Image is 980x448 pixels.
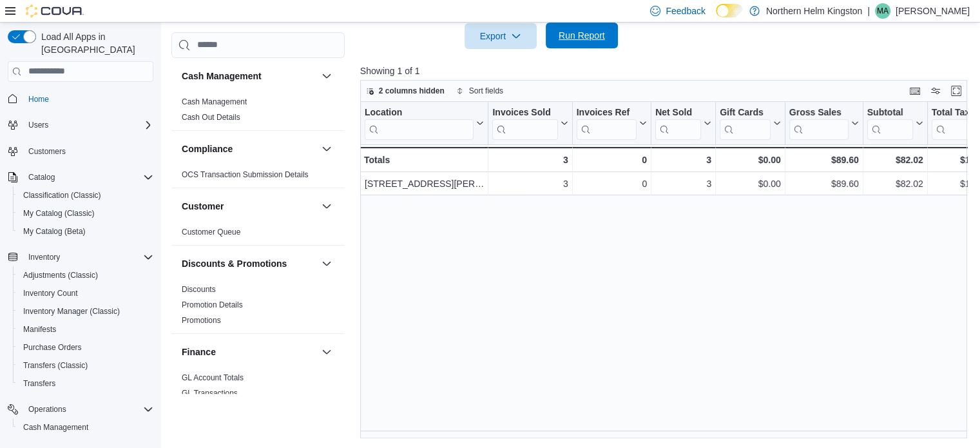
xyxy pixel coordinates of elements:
button: Invoices Ref [576,106,646,139]
button: Cash Management [182,70,316,83]
div: Discounts & Promotions [171,282,345,333]
div: Invoices Sold [492,106,557,139]
button: Compliance [319,141,334,157]
a: Cash Out Details [182,113,240,122]
a: My Catalog (Beta) [18,224,91,239]
div: 3 [655,176,711,191]
div: $0.00 [720,152,781,168]
span: Export [472,23,529,49]
p: Northern Helm Kingston [766,3,862,19]
button: Subtotal [867,106,923,139]
a: Transfers (Classic) [18,358,93,373]
div: Subtotal [867,106,913,139]
button: Customer [319,199,334,214]
button: Manifests [13,320,159,338]
div: Total Tax [932,106,977,139]
button: Cash Management [319,68,334,84]
a: GL Account Totals [182,373,244,382]
div: Gift Cards [720,106,771,119]
a: My Catalog (Classic) [18,206,100,221]
a: Manifests [18,322,61,337]
h3: Customer [182,200,224,213]
img: Cova [26,5,84,17]
div: 0 [576,176,646,191]
div: Location [365,106,474,119]
button: Inventory [23,249,65,265]
p: Showing 1 of 1 [360,64,974,77]
button: Users [23,117,53,133]
div: Gross Sales [789,106,849,139]
button: Discounts & Promotions [319,256,334,271]
button: Gross Sales [789,106,859,139]
span: Transfers (Classic) [18,358,153,373]
button: My Catalog (Classic) [13,204,159,222]
button: Catalog [3,168,159,186]
span: GL Account Totals [182,373,244,383]
div: $0.00 [720,176,781,191]
h3: Compliance [182,142,233,155]
div: $89.60 [789,152,859,168]
span: Inventory Manager (Classic) [18,304,153,319]
button: Cash Management [13,418,159,436]
button: Operations [3,400,159,418]
div: Customer [171,224,345,245]
span: Transfers [18,376,153,391]
div: Net Sold [655,106,701,119]
h3: Discounts & Promotions [182,257,287,270]
span: Users [23,117,153,133]
span: Inventory Count [18,286,153,301]
button: Home [3,90,159,108]
span: Transfers [23,378,55,389]
span: Customers [28,146,66,157]
button: Inventory Count [13,284,159,302]
a: Promotions [182,316,221,325]
span: Customers [23,143,153,159]
button: Customers [3,142,159,161]
button: Net Sold [655,106,711,139]
a: Discounts [182,285,216,294]
button: Users [3,116,159,134]
button: Gift Cards [720,106,781,139]
a: Customer Queue [182,228,240,237]
span: Load All Apps in [GEOGRAPHIC_DATA] [36,30,153,56]
span: Cash Management [18,420,153,435]
span: Catalog [28,172,55,182]
span: Home [28,94,49,104]
button: Discounts & Promotions [182,257,316,270]
button: My Catalog (Beta) [13,222,159,240]
a: GL Transactions [182,389,238,398]
span: Cash Management [182,97,247,107]
button: Run Report [546,23,618,48]
a: Customers [23,144,71,159]
button: Keyboard shortcuts [907,83,923,99]
button: Purchase Orders [13,338,159,356]
button: Transfers (Classic) [13,356,159,375]
div: $89.60 [789,176,859,191]
div: Totals [364,152,484,168]
span: Transfers (Classic) [23,360,88,371]
p: | [867,3,870,19]
span: My Catalog (Beta) [23,226,86,237]
input: Dark Mode [716,4,743,17]
a: Inventory Count [18,286,83,301]
span: My Catalog (Beta) [18,224,153,239]
h3: Finance [182,346,216,358]
span: Purchase Orders [23,342,82,353]
div: Mike Allan [875,3,890,19]
button: Classification (Classic) [13,186,159,204]
div: 3 [492,176,568,191]
span: Purchase Orders [18,340,153,355]
a: Classification (Classic) [18,188,106,203]
span: Feedback [666,5,705,17]
span: MA [877,3,889,19]
div: Compliance [171,167,345,188]
button: Finance [319,344,334,360]
span: Cash Management [23,422,88,433]
span: Manifests [23,324,56,335]
button: Transfers [13,375,159,393]
button: Compliance [182,142,316,155]
div: Gift Card Sales [720,106,771,139]
div: $82.02 [867,176,923,191]
div: [STREET_ADDRESS][PERSON_NAME] - [GEOGRAPHIC_DATA] [365,176,484,191]
div: $82.02 [867,152,923,168]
